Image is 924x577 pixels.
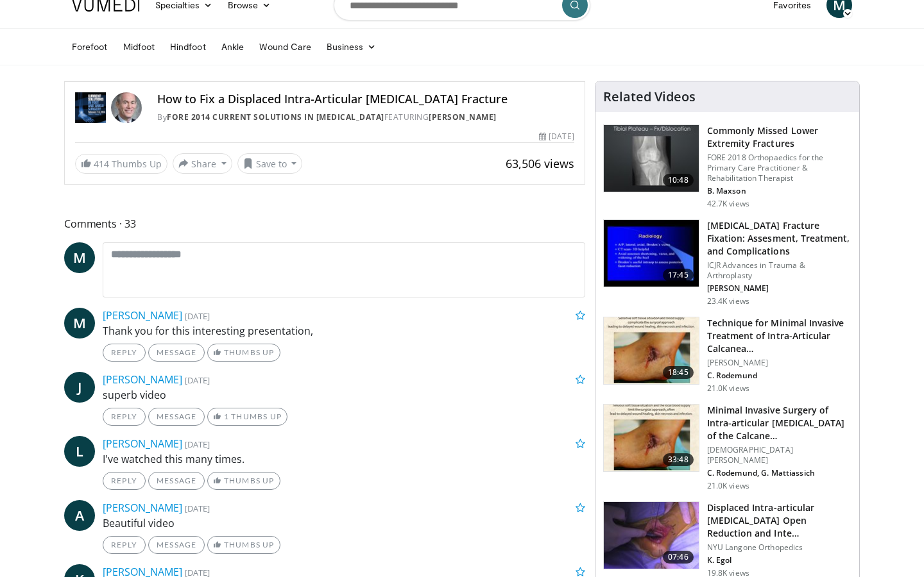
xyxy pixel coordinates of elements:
p: C. Rodemund, G. Mattiassich [707,468,851,478]
a: Message [148,472,205,490]
a: 33:48 Minimal Invasive Surgery of Intra-articular [MEDICAL_DATA] of the Calcane… [DEMOGRAPHIC_DAT... [603,404,851,491]
p: B. Maxson [707,186,851,196]
a: Reply [103,472,146,490]
p: 21.0K views [707,481,749,491]
a: FORE 2014 Current Solutions in [MEDICAL_DATA] [167,112,384,122]
p: ICJR Advances in Trauma & Arthroplasty [707,260,851,281]
a: 1 Thumbs Up [207,408,287,426]
h3: Commonly Missed Lower Extremity Fractures [707,124,851,150]
img: 297020_0000_1.png.150x105_q85_crop-smart_upscale.jpg [604,220,699,287]
p: K. Egol [707,555,851,565]
span: 414 [94,158,109,170]
a: Message [148,344,205,362]
img: Avatar [111,92,142,123]
p: [DEMOGRAPHIC_DATA][PERSON_NAME] [707,445,851,465]
p: NYU Langone Orthopedics [707,542,851,553]
a: 18:45 Technique for Minimal Invasive Treatment of Intra-Articular Calcanea… [PERSON_NAME] C. Rode... [603,317,851,394]
img: FORE 2014 Current Solutions in Foot and Ankle Surgery [75,92,106,123]
a: Wound Care [252,34,319,60]
h4: How to Fix a Displaced Intra-Articular [MEDICAL_DATA] Fracture [157,92,574,106]
div: By FEATURING [157,112,574,123]
small: [DATE] [185,310,210,322]
h3: Technique for Minimal Invasive Treatment of Intra-Articular Calcanea… [707,317,851,355]
a: [PERSON_NAME] [429,112,497,122]
h3: Minimal Invasive Surgery of Intra-articular [MEDICAL_DATA] of the Calcane… [707,404,851,442]
p: 42.7K views [707,199,749,209]
a: Hindfoot [162,34,214,60]
h3: [MEDICAL_DATA] Fracture Fixation: Assesment, Treatment, and Complications [707,219,851,258]
a: L [64,436,95,467]
span: 18:45 [663,366,694,379]
p: [PERSON_NAME] [707,358,851,368]
a: Thumbs Up [207,344,280,362]
video-js: Video Player [65,81,585,82]
a: [PERSON_NAME] [103,308,182,322]
p: FORE 2018 Orthopaedics for the Primary Care Practitioner & Rehabilitation Therapist [707,153,851,183]
a: Message [148,536,205,554]
div: [DATE] [539,131,574,142]
h3: Displaced Intra-articular [MEDICAL_DATA] Open Reduction and Inte… [707,501,851,540]
a: Ankle [214,34,252,60]
a: Midfoot [116,34,163,60]
img: dedc188c-4393-4618-b2e6-7381f7e2f7ad.150x105_q85_crop-smart_upscale.jpg [604,317,699,384]
span: 10:48 [663,174,694,187]
a: Reply [103,344,146,362]
a: A [64,500,95,531]
img: 35a50d49-627e-422b-a069-3479b31312bc.150x105_q85_crop-smart_upscale.jpg [604,405,699,471]
a: Thumbs Up [207,472,280,490]
a: Thumbs Up [207,536,280,554]
p: I've watched this many times. [103,451,585,467]
img: 4aa379b6-386c-4fb5-93ee-de5617843a87.150x105_q85_crop-smart_upscale.jpg [604,125,699,192]
span: 07:46 [663,551,694,564]
a: Message [148,408,205,426]
img: heCDP4pTuni5z6vX4xMDoxOjBzMTt2bJ.150x105_q85_crop-smart_upscale.jpg [604,502,699,569]
span: 1 [224,412,229,421]
button: Share [173,153,232,174]
span: 17:45 [663,269,694,281]
a: 10:48 Commonly Missed Lower Extremity Fractures FORE 2018 Orthopaedics for the Primary Care Pract... [603,124,851,209]
p: C. Rodemund [707,371,851,381]
p: [PERSON_NAME] [707,283,851,294]
a: M [64,242,95,273]
p: Beautiful video [103,515,585,531]
small: [DATE] [185,374,210,386]
h4: Related Videos [603,89,696,105]
a: Business [319,34,384,60]
small: [DATE] [185,503,210,514]
a: Reply [103,536,146,554]
a: [PERSON_NAME] [103,501,182,515]
a: 17:45 [MEDICAL_DATA] Fracture Fixation: Assesment, Treatment, and Complications ICJR Advances in ... [603,219,851,306]
a: Forefoot [64,34,116,60]
p: 21.0K views [707,383,749,394]
a: Reply [103,408,146,426]
span: 33:48 [663,453,694,466]
span: 63,506 views [506,156,574,171]
a: [PERSON_NAME] [103,372,182,387]
span: Comments 33 [64,215,585,232]
a: J [64,372,95,403]
button: Save to [237,153,303,174]
p: 23.4K views [707,296,749,306]
p: superb video [103,387,585,403]
a: [PERSON_NAME] [103,437,182,451]
a: 414 Thumbs Up [75,154,167,174]
p: Thank you for this interesting presentation, [103,323,585,339]
a: M [64,308,95,339]
small: [DATE] [185,439,210,450]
